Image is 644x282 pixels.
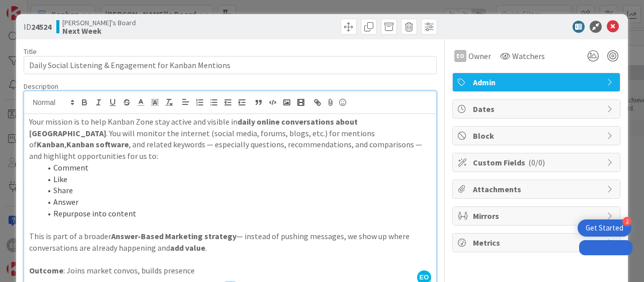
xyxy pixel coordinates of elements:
div: Open Get Started checklist, remaining modules: 2 [578,219,631,237]
span: Watchers [512,50,545,62]
span: Metrics [473,237,602,249]
li: Share [41,185,431,196]
p: Your mission is to help Kanban Zone stay active and visible in . You will monitor the internet (s... [29,116,431,162]
span: ( 0/0 ) [528,157,545,167]
span: Description [24,82,58,91]
strong: Answer-Based Marketing strategy [111,231,236,241]
span: Mirrors [473,210,602,222]
input: type card name here... [24,56,437,74]
span: Admin [473,76,602,88]
div: EO [454,50,466,62]
p: This is part of a broader — instead of pushing messages, we show up where conversations are alrea... [29,231,431,253]
strong: Outcome [29,265,63,275]
span: ID [24,21,51,33]
li: Answer [41,196,431,208]
div: Get Started [586,223,623,233]
label: Title [24,47,37,56]
strong: add value [170,243,205,253]
div: 2 [622,217,631,226]
li: Like [41,174,431,185]
strong: Kanban [37,139,64,149]
span: Owner [468,50,491,62]
li: Comment [41,162,431,174]
p: : Joins market convos, builds presence [29,265,431,276]
span: Block [473,130,602,142]
li: Repurpose into content [41,208,431,219]
span: Attachments [473,183,602,195]
strong: daily online conversations about [GEOGRAPHIC_DATA] [29,117,359,138]
b: 24524 [31,22,51,32]
strong: Kanban software [66,139,129,149]
b: Next Week [62,27,136,35]
span: [PERSON_NAME]'s Board [62,19,136,27]
span: Dates [473,103,602,115]
span: Custom Fields [473,156,602,168]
